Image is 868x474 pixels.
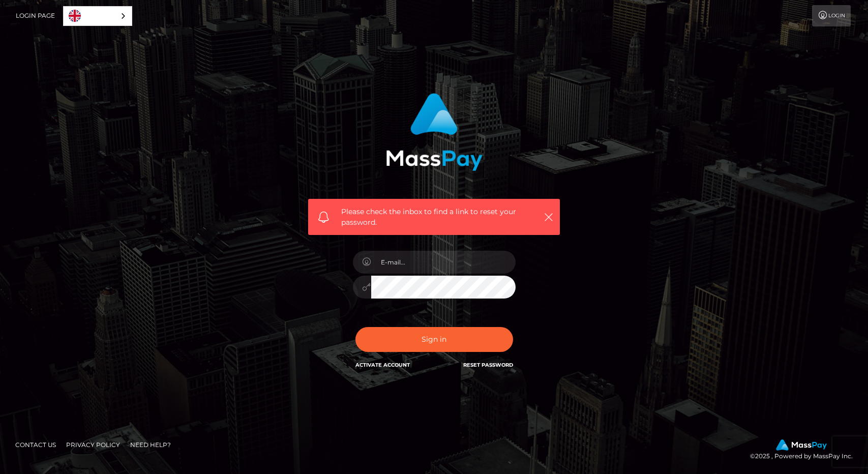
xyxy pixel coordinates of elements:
img: MassPay [776,439,827,451]
img: MassPay Login [386,93,483,171]
a: Login [812,5,851,26]
aside: Language selected: English [63,6,132,26]
span: Please check the inbox to find a link to reset your password. [341,206,527,228]
a: Contact Us [11,437,60,453]
a: Activate Account [355,362,410,368]
a: English [64,7,132,25]
input: E-mail... [371,251,516,274]
button: Sign in [355,327,513,352]
a: Privacy Policy [62,437,124,453]
div: © 2025 , Powered by MassPay Inc. [750,439,860,462]
a: Login Page [16,5,55,26]
div: Language [63,6,132,26]
a: Reset Password [463,362,513,368]
a: Need Help? [126,437,175,453]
